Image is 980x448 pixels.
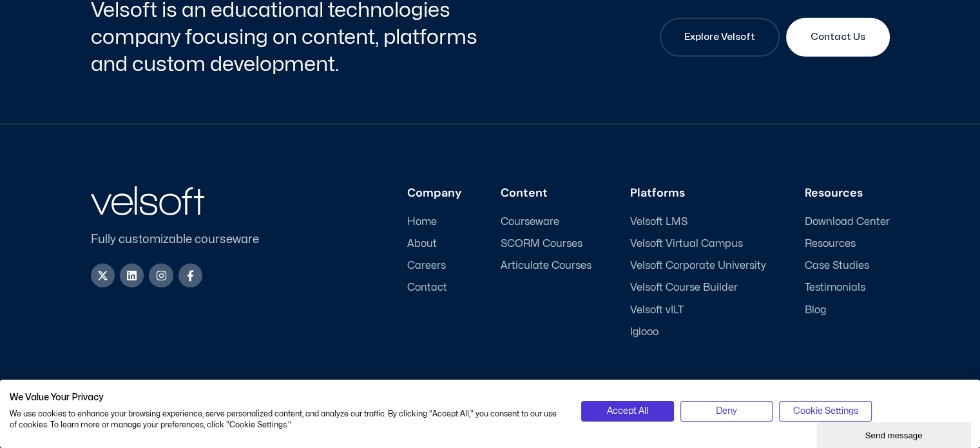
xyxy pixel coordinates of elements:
[805,304,826,317] span: Blog
[581,401,673,422] button: Accept all cookies
[786,18,890,57] a: Contact Us
[407,238,462,250] a: About
[805,216,890,228] a: Download Center
[630,326,658,338] span: Iglooo
[407,260,446,272] span: Careers
[407,216,437,228] span: Home
[630,186,766,200] h3: Platforms
[91,231,280,248] p: Fully customizable courseware
[407,282,447,294] span: Contact
[805,282,865,294] span: Testimonials
[407,260,462,272] a: Careers
[501,216,591,228] a: Courseware
[793,404,858,418] span: Cookie Settings
[805,238,856,250] span: Resources
[630,304,684,317] span: Velsoft vILT
[716,404,737,418] span: Deny
[501,186,591,200] h3: Content
[630,216,687,228] span: Velsoft LMS
[684,30,755,45] span: Explore Velsoft
[407,186,462,200] h3: Company
[811,30,865,45] span: Contact Us
[805,260,890,272] a: Case Studies
[680,401,773,422] button: Deny all cookies
[805,186,890,200] h3: Resources
[630,216,766,228] a: Velsoft LMS
[501,238,582,250] span: SCORM Courses
[779,401,871,422] button: Adjust cookie preferences
[630,326,766,338] a: Iglooo
[805,238,890,250] a: Resources
[805,304,890,317] a: Blog
[607,404,648,418] span: Accept All
[630,238,743,250] span: Velsoft Virtual Campus
[407,216,462,228] a: Home
[805,282,890,294] a: Testimonials
[630,282,766,294] a: Velsoft Course Builder
[630,282,738,294] span: Velsoft Course Builder
[501,260,591,272] a: Articulate Courses
[816,420,974,448] iframe: chat widget
[407,238,437,250] span: About
[501,238,591,250] a: SCORM Courses
[10,409,562,431] p: We use cookies to enhance your browsing experience, serve personalized content, and analyze our t...
[630,238,766,250] a: Velsoft Virtual Campus
[501,216,559,228] span: Courseware
[407,282,462,294] a: Contact
[10,392,562,404] h2: We Value Your Privacy
[660,18,780,57] a: Explore Velsoft
[630,304,766,317] a: Velsoft vILT
[630,260,766,272] a: Velsoft Corporate University
[805,260,869,272] span: Case Studies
